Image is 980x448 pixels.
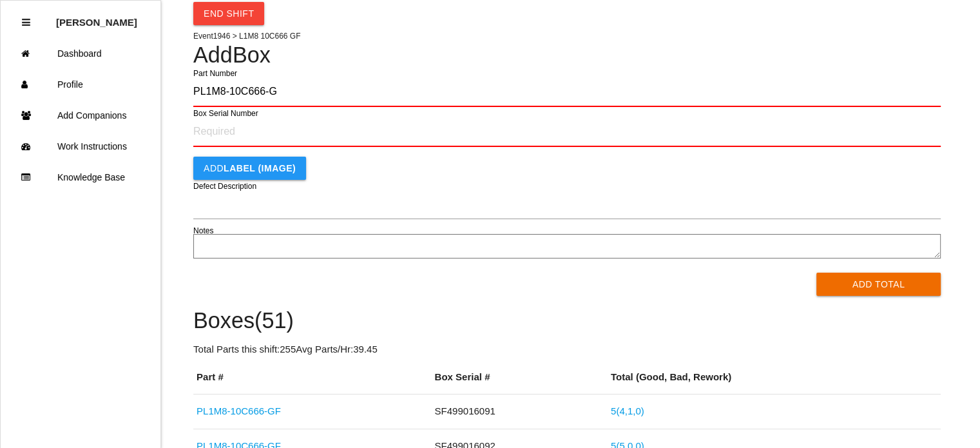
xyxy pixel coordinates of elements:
[432,360,608,394] th: Box Serial #
[56,7,137,28] p: Adam Antonich
[1,131,160,162] a: Work Instructions
[1,162,160,193] a: Knowledge Base
[193,32,300,41] span: Event 1946 > L1M8 10C666 GF
[608,360,941,394] th: Total (Good, Bad, Rework)
[193,108,258,119] label: Box Serial Number
[193,180,256,192] label: Defect Description
[1,38,160,69] a: Dashboard
[611,405,644,416] a: 5(4,1,0)
[193,309,941,333] h4: Boxes ( 51 )
[193,157,306,180] button: AddLABEL (IMAGE)
[224,163,296,173] b: LABEL (IMAGE)
[1,69,160,100] a: Profile
[193,342,941,357] p: Total Parts this shift: 255 Avg Parts/Hr: 39.45
[816,273,941,296] button: Add Total
[1,100,160,131] a: Add Companions
[193,117,941,147] input: Required
[193,43,941,68] h4: Add Box
[197,405,281,416] a: PL1M8-10C666-GF
[432,394,608,429] td: SF499016091
[193,2,264,25] button: End Shift
[193,77,941,107] input: Required
[22,7,30,38] div: Close
[193,360,432,394] th: Part #
[193,225,213,237] label: Notes
[193,68,237,79] label: Part Number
